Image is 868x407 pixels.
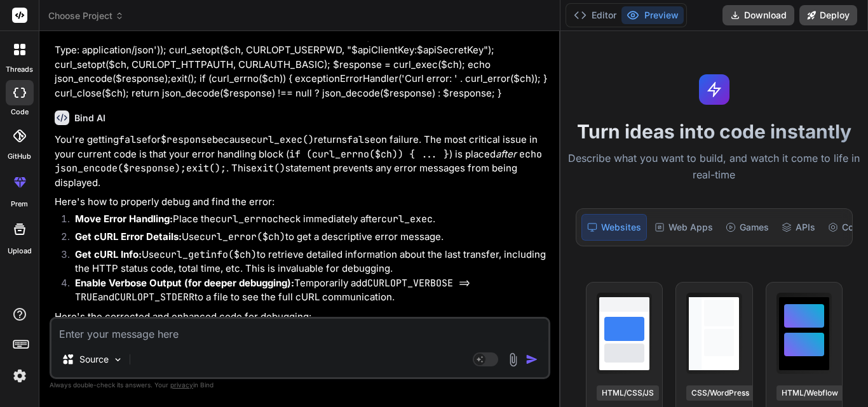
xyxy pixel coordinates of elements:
[170,381,193,389] span: privacy
[722,5,794,25] button: Download
[526,353,538,366] img: icon
[347,133,376,146] code: false
[75,213,173,225] strong: Move Error Handling:
[74,112,105,124] h6: Bind AI
[112,354,123,365] img: Pick Models
[776,385,843,401] div: HTML/Webflow
[159,248,257,261] code: curl_getinfo($ch)
[8,151,31,162] label: GitHub
[161,133,212,146] code: $response
[55,310,548,324] p: Here's the corrected and enhanced code for debugging:
[114,291,194,304] code: CURLOPT_STDERR
[289,148,449,161] code: if (curl_errno($ch)) { ... }
[75,248,142,260] strong: Get cURL Info:
[11,199,28,210] label: prem
[65,230,548,248] li: Use to get a descriptive error message.
[686,385,754,401] div: CSS/WordPress
[200,230,285,243] code: curl_error($ch)
[597,385,659,401] div: HTML/CSS/JS
[721,214,774,241] div: Games
[119,133,147,146] code: false
[568,120,860,143] h1: Turn ideas into code instantly
[569,6,621,24] button: Editor
[65,212,548,230] li: Place the check immediately after .
[506,352,520,367] img: attachment
[79,353,109,366] p: Source
[381,213,433,225] code: curl_exec
[581,214,647,241] div: Websites
[649,214,718,241] div: Web Apps
[11,107,29,117] label: code
[799,5,857,25] button: Deploy
[251,162,285,175] code: exit()
[65,276,548,305] li: Temporarily add and to a file to see the full cURL communication.
[65,248,548,276] li: Use to retrieve detailed information about the last transfer, including the HTTP status code, tot...
[55,195,548,210] p: Here's how to properly debug and find the error:
[776,214,820,241] div: APIs
[9,365,31,387] img: settings
[568,150,860,183] p: Describe what you want to build, and watch it come to life in real-time
[496,148,517,160] em: after
[6,64,33,75] label: threads
[48,10,124,22] span: Choose Project
[55,133,548,190] p: You're getting for because returns on failure. The most critical issue in your current code is th...
[621,6,684,24] button: Preview
[75,277,294,289] strong: Enable Verbose Output (for deeper debugging):
[75,230,182,243] strong: Get cURL Error Details:
[50,379,550,391] p: Always double-check its answers. Your in Bind
[251,133,314,146] code: curl_exec()
[8,246,32,257] label: Upload
[215,213,273,225] code: curl_errno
